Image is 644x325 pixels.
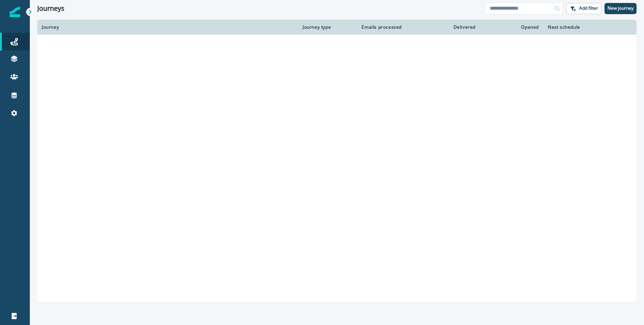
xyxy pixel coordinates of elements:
[37,4,64,13] h1: Journeys
[579,6,598,11] p: Add filter
[359,24,402,30] div: Emails processed
[566,3,602,14] button: Add filter
[484,24,539,30] div: Opened
[604,3,637,14] button: New journey
[303,24,350,30] div: Journey type
[607,6,634,11] p: New journey
[411,24,476,30] div: Delivered
[10,7,20,17] img: Inflection
[42,24,294,30] div: Journey
[548,24,613,30] div: Next schedule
